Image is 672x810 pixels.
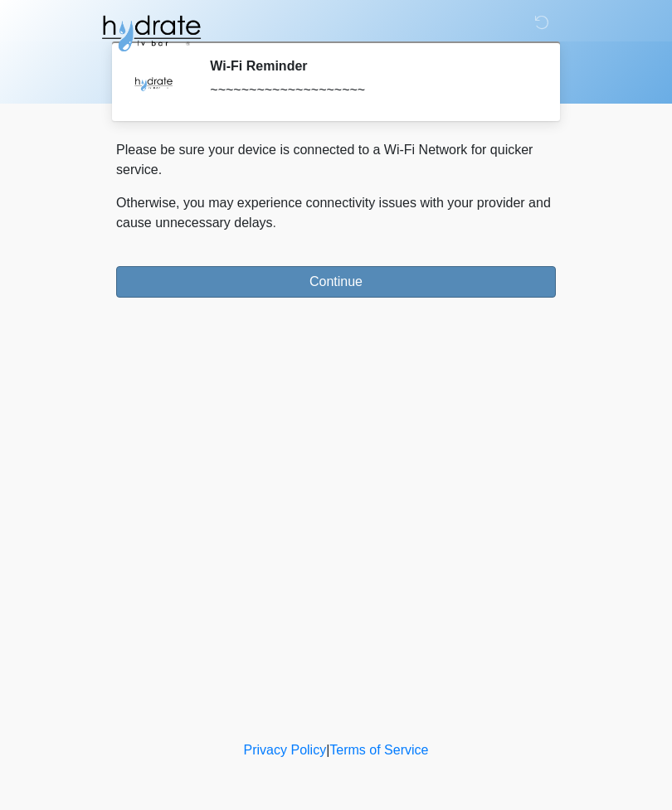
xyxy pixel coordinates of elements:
[116,266,556,298] button: Continue
[273,216,276,230] span: .
[129,58,178,108] img: Agent Avatar
[100,12,202,54] img: Hydrate IV Bar - Fort Collins Logo
[210,80,531,100] div: ~~~~~~~~~~~~~~~~~~~~
[116,140,556,180] p: Please be sure your device is connected to a Wi-Fi Network for quicker service.
[244,743,327,757] a: Privacy Policy
[326,743,329,757] a: |
[329,743,428,757] a: Terms of Service
[116,193,556,233] p: Otherwise, you may experience connectivity issues with your provider and cause unnecessary delays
